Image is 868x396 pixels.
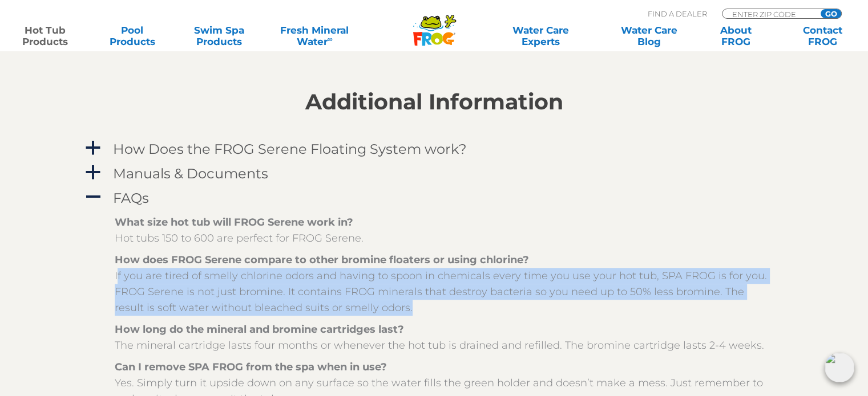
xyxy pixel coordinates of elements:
h4: FAQs [113,190,149,206]
h2: Additional Information [83,89,785,115]
a: Water CareExperts [486,25,596,47]
a: ContactFROG [789,25,857,47]
a: Hot TubProducts [11,25,79,47]
strong: Can I remove SPA FROG from the spa when in use? [115,361,387,373]
a: a How Does the FROG Serene Floating System work? [83,138,785,160]
p: Hot tubs 150 to 600 are perfect for FROG Serene. [115,214,771,246]
a: AboutFROG [702,25,769,47]
strong: How long do the mineral and bromine cartridges last? [115,323,404,336]
a: PoolProducts [98,25,165,47]
h4: How Does the FROG Serene Floating System work? [113,141,467,157]
span: a [84,164,102,181]
a: Swim SpaProducts [185,25,253,47]
p: Find A Dealer [648,9,707,19]
span: A [84,189,102,206]
a: Water CareBlog [615,25,683,47]
strong: How does FROG Serene compare to other bromine floaters or using chlorine? [115,254,529,266]
a: A FAQs [83,187,785,209]
input: GO [821,9,841,18]
h4: Manuals & Documents [113,166,268,181]
p: The mineral cartridge lasts four months or whenever the hot tub is drained and refilled. The brom... [115,321,771,353]
p: If you are tired of smelly chlorine odors and having to spoon in chemicals every time you use you... [115,252,771,316]
sup: ∞ [327,35,332,43]
a: Fresh MineralWater∞ [272,25,357,47]
span: a [84,140,102,157]
img: openIcon [825,353,854,382]
input: Zip Code Form [731,9,808,19]
strong: What size hot tub will FROG Serene work in? [115,216,353,228]
a: a Manuals & Documents [83,163,785,184]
